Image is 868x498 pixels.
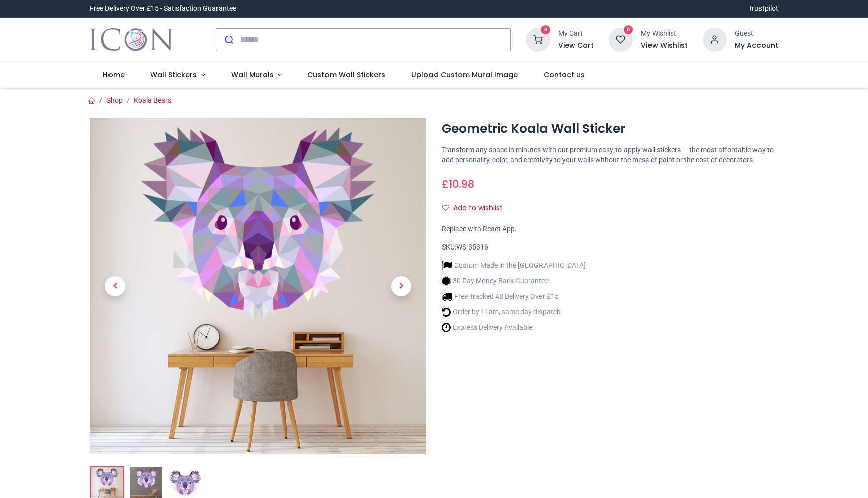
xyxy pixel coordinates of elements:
div: Free Delivery Over £15 - Satisfaction Guarantee [90,4,236,14]
span: Wall Murals [231,70,274,80]
span: Home [103,70,125,80]
a: Wall Murals [218,62,295,88]
li: Express Delivery Available [442,322,586,333]
h1: Geometric Koala Wall Sticker [442,120,778,137]
a: My Account [735,41,778,51]
button: Add to wishlistAdd to wishlist [442,200,511,217]
span: £ [442,177,474,191]
div: My Cart [558,29,594,39]
span: Previous [105,276,125,296]
sup: 0 [624,25,633,35]
a: Logo of Icon Wall Stickers [90,26,173,54]
a: Trustpilot [748,4,778,14]
span: Upload Custom Mural Image [411,70,518,80]
li: Order by 11am, same day dispatch [442,307,586,317]
a: 0 [526,35,550,43]
span: Next [391,276,411,296]
p: Transform any space in minutes with our premium easy-to-apply wall stickers — the most affordable... [442,145,778,165]
span: Custom Wall Stickers [307,70,385,80]
img: Icon Wall Stickers [90,26,173,54]
button: Submit [216,29,240,51]
div: My Wishlist [641,29,688,39]
li: Free Tracked 48 Delivery Over £15 [442,291,586,302]
i: Add to wishlist [442,204,449,211]
span: Contact us [544,70,585,80]
a: Shop [106,96,123,104]
span: WS-35316 [456,243,488,251]
a: Koala Bears [134,96,171,104]
a: Wall Stickers [137,62,218,88]
span: Wall Stickers [150,70,197,80]
div: SKU: [442,242,778,253]
li: 30 Day Money Back Guarantee [442,276,586,286]
a: View Cart [558,41,594,51]
div: Guest [735,29,778,39]
span: 10.98 [449,177,474,191]
sup: 0 [541,25,551,35]
a: View Wishlist [641,41,688,51]
div: Replace with React App. [442,224,778,234]
a: Previous [90,168,140,404]
li: Custom Made in the [GEOGRAPHIC_DATA] [442,260,586,271]
img: Geometric Koala Wall Sticker [90,118,426,454]
a: 0 [609,35,633,43]
a: Next [376,168,426,404]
